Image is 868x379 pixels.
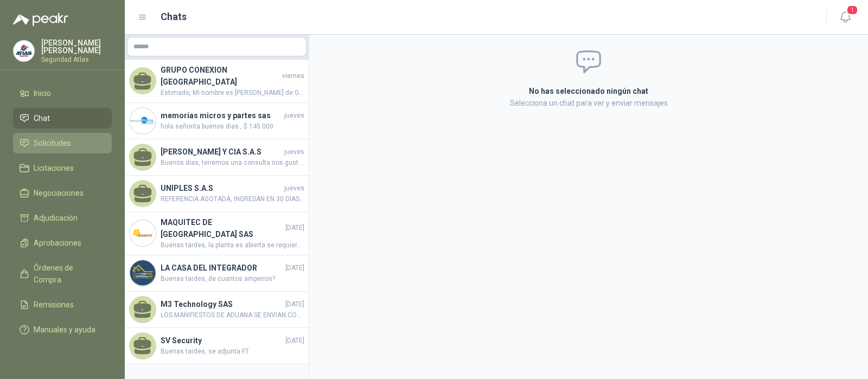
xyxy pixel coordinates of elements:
a: M3 Technology SAS[DATE]LOS MANIFIESTOS DE ADUANA SE ENVIAN CON LAS DIADEMAS (SE ENVIAN ANEXOS) [125,292,309,328]
a: Licitaciones [13,158,112,178]
span: Solicitudes [34,137,71,149]
a: Aprobaciones [13,233,112,253]
h4: UNIPLES S.A.S [161,182,282,194]
button: 1 [835,8,855,27]
p: Selecciona un chat para ver y enviar mensajes [399,97,778,109]
span: jueves [284,111,304,121]
span: LOS MANIFIESTOS DE ADUANA SE ENVIAN CON LAS DIADEMAS (SE ENVIAN ANEXOS) [161,310,304,320]
a: Solicitudes [13,133,112,153]
h4: GRUPO CONEXION [GEOGRAPHIC_DATA] [161,64,280,88]
a: Manuales y ayuda [13,319,112,340]
a: Remisiones [13,294,112,315]
p: [PERSON_NAME] [PERSON_NAME] [41,39,112,54]
span: Aprobaciones [34,237,81,249]
h4: LA CASA DEL INTEGRADOR [161,262,283,274]
span: [DATE] [285,336,304,346]
span: Estimado, Mi nombre es [PERSON_NAME] de Grupo conexión Colombia SAS, nos especializamos en manten... [161,88,304,98]
a: Chat [13,108,112,129]
a: Inicio [13,83,112,104]
a: [PERSON_NAME] Y CIA S.A.SjuevesBuenos dias, tenemos una consulta nos gustraia saber en donde pode... [125,139,309,176]
span: Buenas tardes, se adjunta FT. [161,346,304,357]
h4: MAQUITEC DE [GEOGRAPHIC_DATA] SAS [161,216,283,240]
span: Buenas tardes, la planta es abierta se requiere de 8 kva, diesel, Bifasica, voltaje 120/240, [161,240,304,250]
span: Manuales y ayuda [34,324,95,336]
img: Company Logo [130,260,156,286]
h4: memorias micros y partes sas [161,110,282,121]
span: Chat [34,112,50,124]
a: GRUPO CONEXION [GEOGRAPHIC_DATA]viernesEstimado, Mi nombre es [PERSON_NAME] de Grupo conexión Col... [125,60,309,103]
span: Licitaciones [34,162,74,174]
h4: SV Security [161,335,283,346]
a: UNIPLES S.A.SjuevesREFERENCIA AGOTADA, INGRESAN EN 30 DIAS APROXIMADAMENTE. [125,176,309,212]
span: [DATE] [285,263,304,273]
h4: [PERSON_NAME] Y CIA S.A.S [161,146,282,158]
span: jueves [284,183,304,194]
a: Adjudicación [13,208,112,228]
a: Company LogoLA CASA DEL INTEGRADOR[DATE]Buenas tardes, de cuantos amperios? [125,255,309,292]
span: Remisiones [34,299,74,311]
span: [DATE] [285,223,304,233]
span: Adjudicación [34,212,78,224]
h4: M3 Technology SAS [161,298,283,310]
p: Seguridad Atlas [41,56,112,63]
img: Company Logo [14,41,34,61]
img: Company Logo [130,220,156,246]
a: SV Security[DATE]Buenas tardes, se adjunta FT. [125,328,309,364]
h2: No has seleccionado ningún chat [399,85,778,97]
span: Buenos dias, tenemos una consulta nos gustraia saber en donde podemos observar el tiempo limite p... [161,158,304,168]
span: jueves [284,147,304,157]
span: 1 [846,5,858,15]
span: viernes [282,71,304,81]
a: Company LogoMAQUITEC DE [GEOGRAPHIC_DATA] SAS[DATE]Buenas tardes, la planta es abierta se requier... [125,212,309,255]
img: Company Logo [130,108,156,134]
span: [DATE] [285,299,304,310]
a: Negociaciones [13,183,112,203]
span: Inicio [34,87,51,99]
span: hola señorita buenos dias , $ 145.000 [161,121,304,132]
span: Órdenes de Compra [34,262,101,286]
h1: Chats [161,9,187,24]
a: Company Logomemorias micros y partes sasjueveshola señorita buenos dias , $ 145.000 [125,103,309,139]
span: Buenas tardes, de cuantos amperios? [161,274,304,284]
span: REFERENCIA AGOTADA, INGRESAN EN 30 DIAS APROXIMADAMENTE. [161,194,304,204]
a: Órdenes de Compra [13,258,112,290]
img: Logo peakr [13,13,68,26]
span: Negociaciones [34,187,84,199]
